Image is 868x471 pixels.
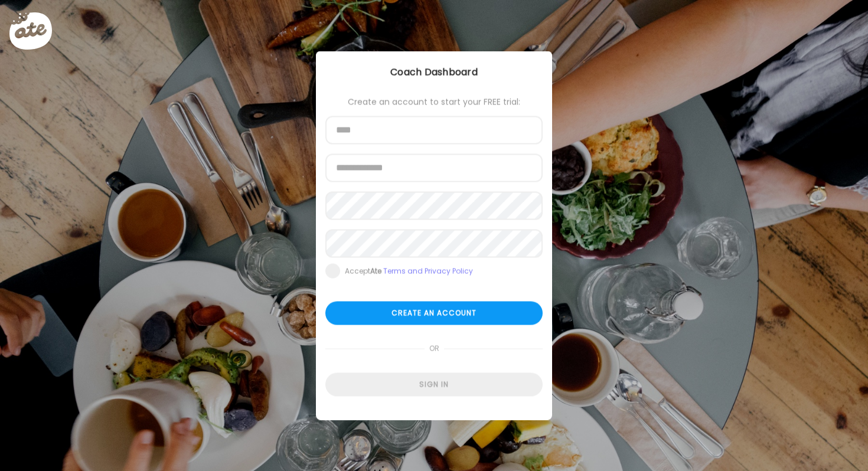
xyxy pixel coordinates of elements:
[425,337,444,361] span: or
[383,266,473,276] a: Terms and Privacy Policy
[325,97,543,107] div: Create an account to start your FREE trial:
[370,266,381,276] b: Ate
[316,66,552,80] div: Coach Dashboard
[325,302,543,325] div: Create an account
[325,373,543,397] div: Sign in
[345,267,473,276] div: Accept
